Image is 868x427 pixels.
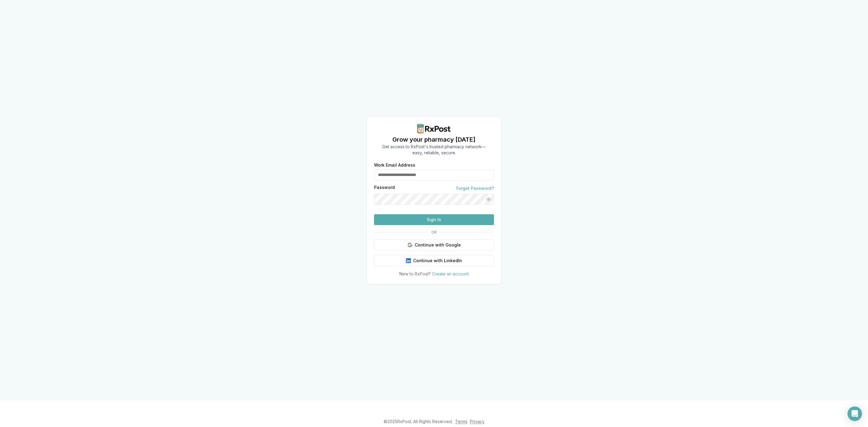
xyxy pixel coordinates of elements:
[432,271,469,276] a: Create an account
[374,185,395,191] label: Password
[429,230,439,235] span: OR
[848,407,862,421] div: Open Intercom Messenger
[382,144,486,156] p: Get access to RxPost's trusted pharmacy network— easy, reliable, secure.
[399,271,431,276] span: New to RxPost?
[455,419,467,424] a: Terms
[374,240,494,250] button: Continue with Google
[407,243,412,247] img: Google
[374,255,494,266] button: Continue with LinkedIn
[456,185,494,191] a: Forgot Password?
[483,194,494,205] button: Show password
[374,214,494,225] button: Sign In
[374,163,494,167] label: Work Email Address
[382,135,486,144] h1: Grow your pharmacy [DATE]
[415,124,453,133] img: RxPost Logo
[470,419,485,424] a: Privacy
[406,258,411,263] img: LinkedIn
